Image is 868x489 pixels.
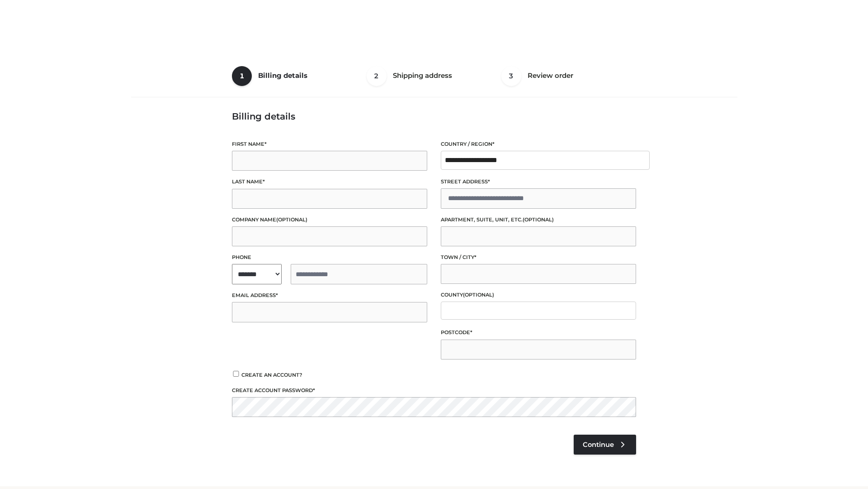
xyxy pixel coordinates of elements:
span: Shipping address [393,71,452,80]
span: (optional) [523,216,554,223]
h3: Billing details [232,111,636,122]
span: (optional) [276,216,307,223]
input: Create an account? [232,371,240,377]
a: Continue [574,435,636,455]
span: 1 [232,66,252,86]
label: County [441,291,636,299]
label: Email address [232,291,427,300]
label: Apartment, suite, unit, etc. [441,216,636,224]
span: Billing details [258,71,307,80]
label: Last name [232,177,427,186]
span: 2 [367,66,387,86]
span: 3 [501,66,521,86]
label: Country / Region [441,140,636,149]
span: Create an account? [241,372,302,378]
span: (optional) [463,292,494,298]
label: Phone [232,253,427,262]
label: First name [232,140,427,149]
label: Postcode [441,328,636,337]
label: Town / City [441,253,636,262]
label: Create account password [232,386,636,395]
span: Review order [528,71,573,80]
span: Continue [583,441,614,449]
label: Street address [441,177,636,186]
label: Company name [232,216,427,224]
